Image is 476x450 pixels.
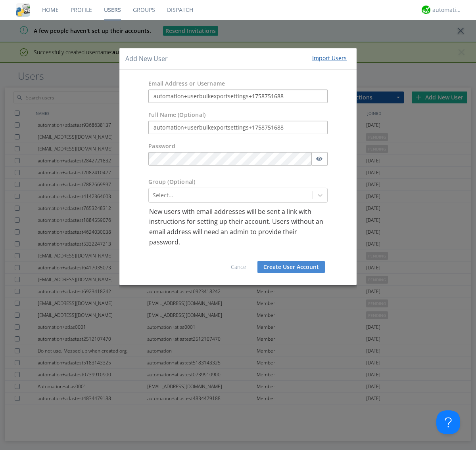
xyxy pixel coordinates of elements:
[422,6,430,14] img: d2d01cd9b4174d08988066c6d424eccd
[148,142,175,150] label: Password
[148,121,328,134] input: Julie Appleseed
[432,6,462,14] div: automation+atlas
[148,178,195,186] label: Group (Optional)
[148,80,225,88] label: Email Address or Username
[231,263,248,271] a: Cancel
[148,90,328,103] input: e.g. email@address.com, Housekeeping1
[312,54,347,62] div: Import Users
[257,261,325,273] button: Create User Account
[125,54,168,63] h4: Add New User
[149,207,327,247] p: New users with email addresses will be sent a link with instructions for setting up their account...
[148,111,205,119] label: Full Name (Optional)
[16,3,30,17] img: cddb5a64eb264b2086981ab96f4c1ba7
